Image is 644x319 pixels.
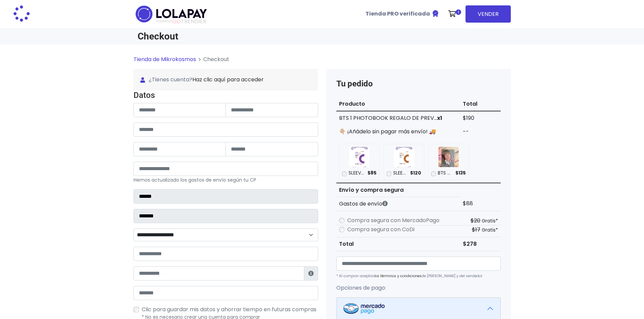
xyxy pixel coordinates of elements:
[410,170,421,177] span: $120
[336,284,501,292] p: Opciones de pago:
[343,303,385,314] img: Mercadopago Logo
[336,97,460,111] th: Producto
[472,226,480,234] s: $17
[456,9,461,15] span: 1
[134,3,209,25] img: logo
[140,76,311,84] span: ¿Tienes cuenta?
[349,170,365,177] p: SLEEVES 56 X 87 mm (Nueva presentación)
[138,31,318,42] h1: Checkout
[196,55,229,63] li: Checkout
[393,170,408,177] p: SLEEVES 80 X 120 mm
[157,19,206,25] span: TRENDIER
[347,225,414,234] label: Compra segura con CoDi
[471,217,480,224] s: $20
[460,125,501,138] td: --
[460,237,501,251] td: $278
[349,147,369,167] img: SLEEVES 56 X 87 mm (Nueva presentación)
[336,125,460,138] td: 👇🏼 ¡Añádelo sin pagar más envío! 🚚
[347,216,439,224] label: Compra segura con MercadoPago
[482,217,498,224] small: Gratis*
[336,237,460,251] th: Total
[192,76,264,83] a: Haz clic aquí para acceder
[374,273,422,278] a: los términos y condiciones
[438,147,459,167] img: BTS PHOTOCARD JIN ARMY MEMBRESIA
[336,183,460,197] th: Envío y compra segura
[134,55,511,69] nav: breadcrumb
[365,10,430,18] b: Tienda PRO verificada
[336,79,501,89] h4: Tu pedido
[437,114,442,122] strong: x1
[142,305,316,313] span: Clic para guardar mis datos y ahorrar tiempo en futuras compras
[157,20,172,23] span: POWERED BY
[134,55,196,63] a: Tienda de Mikrokosmos
[134,177,256,183] small: Hemos actualizado los gastos de envío según tu CP
[460,197,501,211] td: $88
[172,18,181,25] span: GO
[336,111,460,125] td: BTS 1 PHOTOBOOK REGALO DE PREV...
[382,201,388,206] i: Los gastos de envío dependen de códigos postales. ¡Te puedes llevar más productos en un solo envío !
[431,9,439,18] img: Tienda verificada
[336,273,501,278] p: * Al comprar aceptas de [PERSON_NAME] y del vendedor
[308,271,314,276] i: Estafeta lo usará para ponerse en contacto en caso de tener algún problema con el envío
[394,147,414,167] img: SLEEVES 80 X 120 mm
[438,170,453,177] p: BTS PHOTOCARD JIN ARMY MEMBRESIA
[336,197,460,211] th: Gastos de envío
[460,111,501,125] td: $190
[134,90,318,100] h4: Datos
[445,4,463,24] a: 1
[482,227,498,233] small: Gratis*
[466,5,511,23] a: VENDER
[367,170,377,177] span: $85
[455,170,466,177] span: $135
[460,97,501,111] th: Total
